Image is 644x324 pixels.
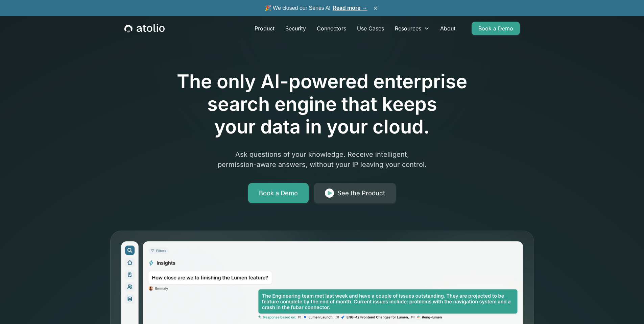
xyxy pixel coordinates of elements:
a: Use Cases [352,22,389,35]
a: home [124,24,165,33]
a: Security [280,22,311,35]
a: Read more → [333,5,367,11]
a: Product [249,22,280,35]
button: × [372,4,380,12]
div: Resources [389,22,435,35]
a: Connectors [311,22,352,35]
p: Ask questions of your knowledge. Receive intelligent, permission-aware answers, without your IP l... [192,149,452,170]
a: About [435,22,461,35]
span: 🎉 We closed our Series A! [265,4,367,12]
div: See the Product [337,189,385,198]
h1: The only AI-powered enterprise search engine that keeps your data in your cloud. [149,70,495,139]
a: Book a Demo [248,183,309,203]
a: Book a Demo [472,22,520,35]
div: Resources [395,24,421,32]
a: See the Product [314,183,396,203]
